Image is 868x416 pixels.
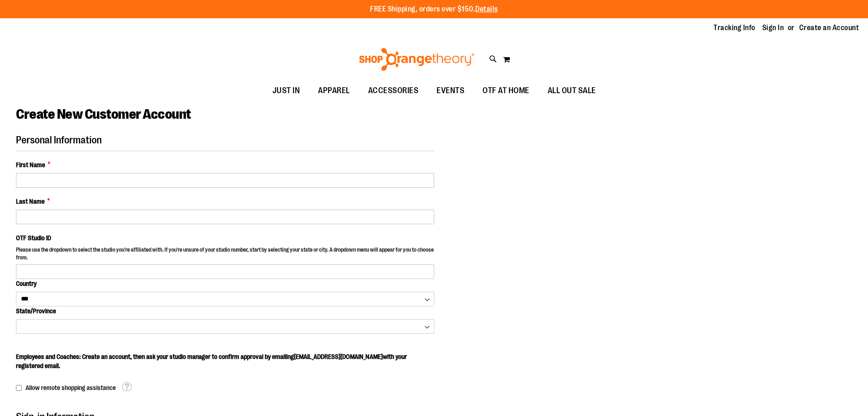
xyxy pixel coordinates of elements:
a: Details [475,5,498,13]
span: APPAREL [318,80,350,101]
img: Shop Orangetheory [358,48,476,71]
span: Last Name [16,197,45,206]
p: FREE Shipping, orders over $150. [370,4,498,15]
span: State/Province [16,307,56,315]
span: Allow remote shopping assistance [26,384,116,391]
span: OTF AT HOME [483,80,529,101]
a: Create an Account [799,23,859,33]
span: Personal Information [16,134,102,146]
p: Please use the dropdown to select the studio you're affiliated with. If you're unsure of your stu... [16,246,434,264]
span: Country [16,280,36,287]
span: OTF Studio ID [16,234,51,242]
a: Tracking Info [714,23,755,33]
span: First Name [16,160,45,169]
span: EVENTS [437,80,464,101]
span: ACCESSORIES [368,80,419,101]
span: JUST IN [272,80,300,101]
span: ALL OUT SALE [548,80,596,101]
a: Sign In [762,23,784,33]
span: Employees and Coaches: Create an account, then ask your studio manager to confirm approval by ema... [16,353,407,369]
span: Create New Customer Account [16,106,191,122]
